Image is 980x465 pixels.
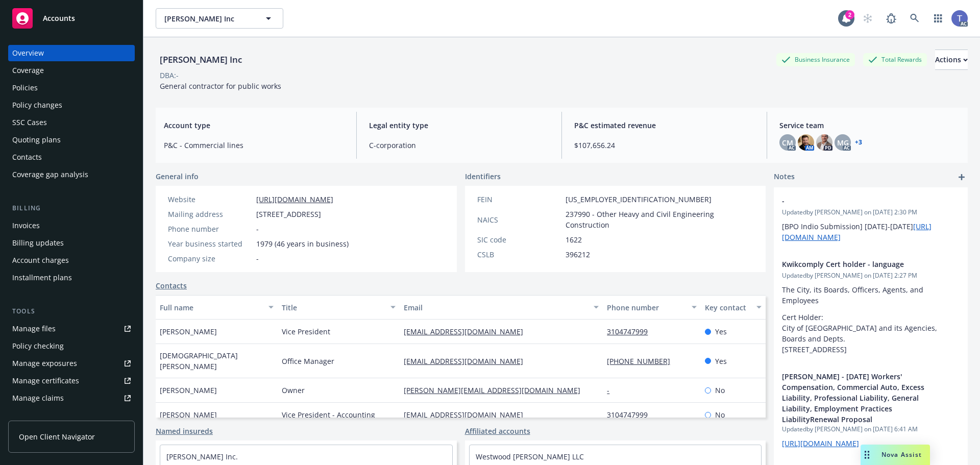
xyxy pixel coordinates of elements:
[168,194,252,205] div: Website
[8,4,135,33] a: Accounts
[566,194,712,205] span: [US_EMPLOYER_IDENTIFICATION_NUMBER]
[8,132,135,148] a: Quoting plans
[168,224,252,234] div: Phone number
[566,234,582,245] span: 1622
[404,302,587,313] div: Email
[256,253,259,264] span: -
[855,139,862,145] a: +3
[881,450,922,459] span: Nova Assist
[776,53,855,66] div: Business Insurance
[607,356,678,366] a: [PHONE_NUMBER]
[861,445,873,465] div: Drag to move
[774,363,968,457] div: [PERSON_NAME] - [DATE] Workers' Compensation, Commercial Auto, Excess Liability, Professional Lia...
[782,208,960,217] span: Updated by [PERSON_NAME] on [DATE] 2:30 PM
[845,10,854,19] div: 2
[607,385,618,395] a: -
[476,452,584,461] a: Westwood [PERSON_NAME] LLC
[904,8,925,29] a: Search
[881,8,901,29] a: Report a Bug
[574,140,754,151] span: $107,656.24
[256,209,321,219] span: [STREET_ADDRESS]
[12,80,38,96] div: Policies
[863,53,927,66] div: Total Rewards
[782,271,960,280] span: Updated by [PERSON_NAME] on [DATE] 2:27 PM
[8,373,135,389] a: Manage certificates
[12,355,77,372] div: Manage exposures
[12,97,62,113] div: Policy changes
[566,209,754,230] span: 237990 - Other Heavy and Civil Engineering Construction
[8,80,135,96] a: Policies
[774,171,795,183] span: Notes
[837,137,849,148] span: MG
[782,425,960,434] span: Updated by [PERSON_NAME] on [DATE] 6:41 AM
[928,8,948,29] a: Switch app
[12,407,60,424] div: Manage BORs
[12,321,56,337] div: Manage files
[156,426,213,436] a: Named insureds
[782,371,933,425] span: [PERSON_NAME] - [DATE] Workers' Compensation, Commercial Auto, Excess Liability, Professional Lia...
[8,355,135,372] a: Manage exposures
[715,326,727,337] span: Yes
[8,407,135,424] a: Manage BORs
[156,280,187,291] a: Contacts
[8,203,135,213] div: Billing
[782,312,960,355] p: Cert Holder: City of [GEOGRAPHIC_DATA] and its Agencies, Boards and Depts. [STREET_ADDRESS]
[12,132,61,148] div: Quoting plans
[816,134,832,151] img: photo
[8,166,135,183] a: Coverage gap analysis
[19,431,95,442] span: Open Client Navigator
[8,97,135,113] a: Policy changes
[798,134,814,151] img: photo
[701,295,766,320] button: Key contact
[782,195,933,206] span: -
[857,8,878,29] a: Start snowing
[160,302,262,313] div: Full name
[256,238,349,249] span: 1979 (46 years in business)
[951,10,968,27] img: photo
[779,120,960,131] span: Service team
[160,326,217,337] span: [PERSON_NAME]
[156,8,283,29] button: [PERSON_NAME] Inc
[12,166,88,183] div: Coverage gap analysis
[160,81,281,91] span: General contractor for public works
[156,171,199,182] span: General info
[574,120,754,131] span: P&C estimated revenue
[8,149,135,165] a: Contacts
[164,120,344,131] span: Account type
[774,187,968,251] div: -Updatedby [PERSON_NAME] on [DATE] 2:30 PM[BPO Indio Submission] [DATE]-[DATE][URL][DOMAIN_NAME]
[278,295,400,320] button: Title
[8,252,135,268] a: Account charges
[782,438,859,448] a: [URL][DOMAIN_NAME]
[782,221,960,242] p: [BPO Indio Submission] [DATE]-[DATE]
[12,45,44,61] div: Overview
[715,356,727,366] span: Yes
[156,53,246,66] div: [PERSON_NAME] Inc
[282,356,334,366] span: Office Manager
[477,214,561,225] div: NAICS
[465,426,530,436] a: Affiliated accounts
[477,234,561,245] div: SIC code
[369,120,549,131] span: Legal entity type
[607,302,685,313] div: Phone number
[607,410,656,420] a: 3104747999
[566,249,590,260] span: 396212
[12,338,64,354] div: Policy checking
[12,252,69,268] div: Account charges
[160,350,274,372] span: [DEMOGRAPHIC_DATA][PERSON_NAME]
[164,140,344,151] span: P&C - Commercial lines
[12,217,40,234] div: Invoices
[156,295,278,320] button: Full name
[935,50,968,70] button: Actions
[43,14,75,22] span: Accounts
[282,385,305,396] span: Owner
[404,327,531,336] a: [EMAIL_ADDRESS][DOMAIN_NAME]
[404,356,531,366] a: [EMAIL_ADDRESS][DOMAIN_NAME]
[12,270,72,286] div: Installment plans
[404,410,531,420] a: [EMAIL_ADDRESS][DOMAIN_NAME]
[160,385,217,396] span: [PERSON_NAME]
[782,137,793,148] span: CM
[477,194,561,205] div: FEIN
[160,70,179,81] div: DBA: -
[8,45,135,61] a: Overview
[955,171,968,183] a: add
